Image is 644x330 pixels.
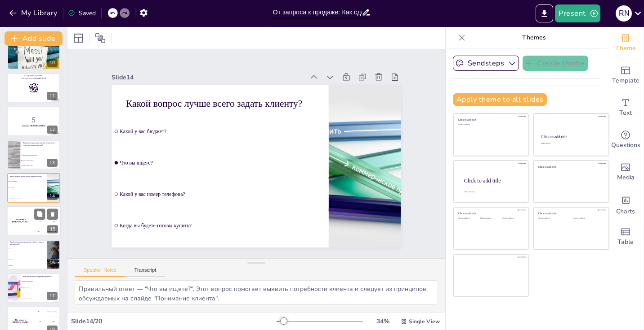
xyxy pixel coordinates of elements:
div: Get real-time input from your audience [608,124,644,156]
p: Themes [469,27,599,48]
p: Какой вопрос лучше всего задать клиенту? [10,175,45,178]
div: 17 [7,273,60,303]
span: Подводить плавно [22,287,60,287]
div: Click to add title [541,135,601,139]
div: Click to add title [538,165,603,168]
span: Какой у вас бюджет? [9,181,46,182]
div: 17 [47,292,58,300]
span: Спешить с предложением [22,281,60,282]
button: Speaker Notes [75,267,125,277]
h4: The winner is [PERSON_NAME] [7,219,34,223]
span: Position [95,33,106,43]
div: 16 [7,240,60,269]
button: Export to PowerPoint [536,4,553,22]
button: Present [555,4,600,22]
div: Click to add text [480,217,501,220]
div: Click to add title [458,118,523,122]
div: R N [616,5,632,22]
div: 14 [7,173,60,203]
span: Задавать открытые вопросы [22,160,60,161]
span: Продавать только по цене [22,165,60,166]
p: Go to [10,74,58,77]
div: Click to add text [538,217,567,220]
input: Insert title [273,6,362,19]
button: Create theme [523,56,588,71]
div: Add a table [608,221,644,253]
span: Theme [615,43,636,53]
span: Игнорировать невербальные сигналы [22,154,60,155]
div: Click to add title [464,177,522,183]
div: Change the overall theme [608,27,644,59]
div: 10 [47,59,58,67]
div: Click to add title [538,212,603,215]
span: Цена [9,247,46,248]
span: Игнорировать сомнения [22,292,60,293]
div: 11 [47,92,58,100]
div: Click to add text [458,217,479,220]
button: Apply theme to all slides [453,93,547,106]
div: Add images, graphics, shapes or video [608,156,644,188]
button: Delete Slide [47,209,58,220]
h4: The winner is [PERSON_NAME] [7,319,34,323]
span: Text [619,108,632,118]
p: Какой элемент предложения наиболее важен для клиента? [10,241,45,246]
div: 12 [47,126,58,134]
span: Что вы ищете? [9,187,46,187]
span: Какой у вас номер телефона? [116,177,322,204]
div: Click to add body [464,191,521,193]
span: Single View [409,318,440,325]
span: Что вы ищете? [119,145,325,173]
p: and login with code [10,77,58,80]
span: Задавать закрытые вопросы [22,149,60,150]
button: My Library [7,6,61,20]
div: 12 [7,106,60,136]
div: Add ready made slides [608,59,644,91]
div: 13 [7,140,60,169]
div: Click to add text [458,124,523,126]
span: Questions [611,140,640,150]
div: 10 [7,39,60,69]
p: Какой вопрос лучше всего задать клиенту? [131,83,320,117]
div: 100 [34,306,60,316]
span: Когда вы будете готовы купить? [113,208,319,235]
strong: [DOMAIN_NAME] [28,75,43,77]
span: Гарантия [9,265,46,266]
div: Add charts and graphs [608,188,644,221]
button: Duplicate Slide [34,209,45,220]
div: 11 [7,73,60,103]
div: Click to add text [573,217,602,220]
button: Add slide [4,31,63,46]
div: Jaap [52,321,54,322]
div: 14 [47,192,58,200]
button: Transcript [125,267,165,277]
div: Jaap [53,221,55,222]
span: Какой у вас бюджет? [123,114,329,142]
div: Click to add title [458,212,523,215]
div: Layout [71,31,85,45]
p: Эксперименты с подходами [10,44,58,46]
p: Какой из следующих методов лучше всего помогает понять клиента? [23,142,58,147]
span: Template [612,76,640,86]
div: 300 [34,226,61,236]
div: 15 [7,206,61,237]
span: Говорить только о цене [22,298,60,299]
p: 5 [10,115,58,125]
div: Slide 14 [120,58,312,87]
div: 15 [47,226,58,234]
span: Когда вы будете готовы купить? [9,198,46,199]
div: Slide 14 / 20 [71,317,277,326]
span: Media [617,173,635,182]
div: 200 [34,317,60,326]
button: R N [616,4,632,22]
div: Click to add text [541,143,600,145]
div: Click to add text [502,217,523,220]
div: 16 [47,259,58,267]
span: Уникальность [9,259,46,260]
button: Sendsteps [453,56,519,71]
span: Charts [616,207,635,217]
strong: Готовы к [PERSON_NAME]? [22,125,45,127]
p: Закрепление знаний [10,46,58,48]
div: 13 [47,159,58,167]
div: 100 [34,206,61,216]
